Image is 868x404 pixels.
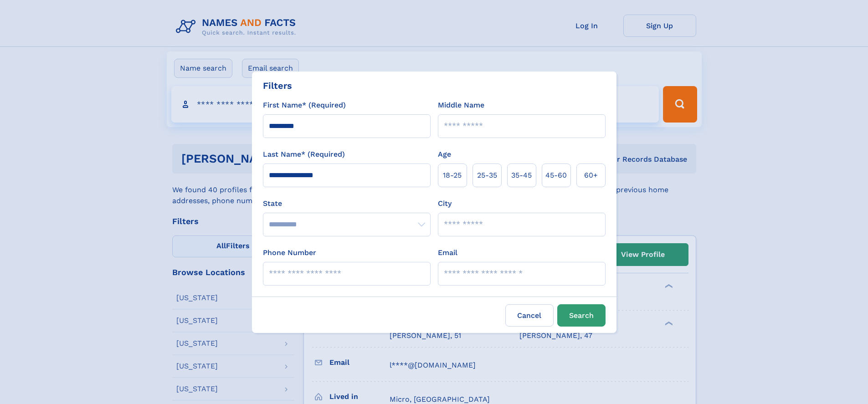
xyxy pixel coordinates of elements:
span: 18‑25 [443,170,462,181]
label: Last Name* (Required) [263,149,345,160]
label: Cancel [505,304,554,327]
span: 35‑45 [511,170,532,181]
label: Email [438,247,457,258]
button: Search [557,304,606,327]
span: 60+ [584,170,598,181]
label: Phone Number [263,247,316,258]
span: 25‑35 [477,170,497,181]
label: First Name* (Required) [263,100,346,111]
label: State [263,198,431,209]
label: City [438,198,452,209]
span: 45‑60 [545,170,567,181]
div: Filters [263,79,292,92]
label: Age [438,149,451,160]
label: Middle Name [438,100,484,111]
